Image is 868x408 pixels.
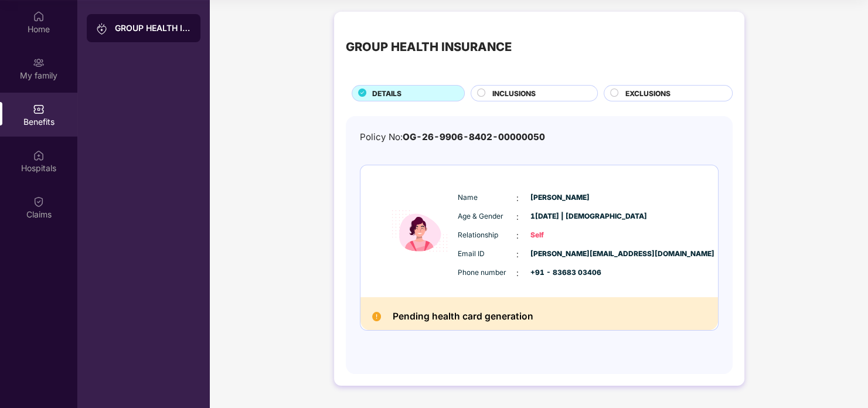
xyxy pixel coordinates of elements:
span: : [516,192,519,205]
img: svg+xml;base64,PHN2ZyB3aWR0aD0iMjAiIGhlaWdodD0iMjAiIHZpZXdCb3g9IjAgMCAyMCAyMCIgZmlsbD0ibm9uZSIgeG... [96,23,108,35]
span: Phone number [458,267,516,278]
img: svg+xml;base64,PHN2ZyBpZD0iQ2xhaW0iIHhtbG5zPSJodHRwOi8vd3d3LnczLm9yZy8yMDAwL3N2ZyIgd2lkdGg9IjIwIi... [33,196,45,208]
span: Relationship [458,230,516,241]
span: Age & Gender [458,211,516,222]
span: DETAILS [372,88,401,99]
span: Self [530,230,589,241]
span: [PERSON_NAME][EMAIL_ADDRESS][DOMAIN_NAME] [530,249,589,260]
img: svg+xml;base64,PHN2ZyBpZD0iSG9zcGl0YWxzIiB4bWxucz0iaHR0cDovL3d3dy53My5vcmcvMjAwMC9zdmciIHdpZHRoPS... [33,149,45,161]
span: [PERSON_NAME] [530,192,589,203]
span: +91 - 83683 03406 [530,267,589,278]
div: GROUP HEALTH INSURANCE [346,38,512,56]
span: INCLUSIONS [492,88,536,99]
span: OG-26-9906-8402-00000050 [403,131,545,142]
span: : [516,210,519,223]
div: GROUP HEALTH INSURANCE [115,22,191,34]
span: : [516,248,519,261]
span: : [516,267,519,280]
span: Name [458,192,516,203]
span: : [516,229,519,242]
img: Pending [372,312,382,321]
span: 1[DATE] | [DEMOGRAPHIC_DATA] [530,211,589,222]
img: icon [384,180,455,283]
span: EXCLUSIONS [625,88,670,99]
img: svg+xml;base64,PHN2ZyB3aWR0aD0iMjAiIGhlaWdodD0iMjAiIHZpZXdCb3g9IjAgMCAyMCAyMCIgZmlsbD0ibm9uZSIgeG... [33,57,45,69]
span: Email ID [458,249,516,260]
div: Policy No: [360,130,545,144]
img: svg+xml;base64,PHN2ZyBpZD0iSG9tZSIgeG1sbnM9Imh0dHA6Ly93d3cudzMub3JnLzIwMDAvc3ZnIiB3aWR0aD0iMjAiIG... [33,11,45,22]
h2: Pending health card generation [393,309,533,325]
img: svg+xml;base64,PHN2ZyBpZD0iQmVuZWZpdHMiIHhtbG5zPSJodHRwOi8vd3d3LnczLm9yZy8yMDAwL3N2ZyIgd2lkdGg9Ij... [33,103,45,115]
